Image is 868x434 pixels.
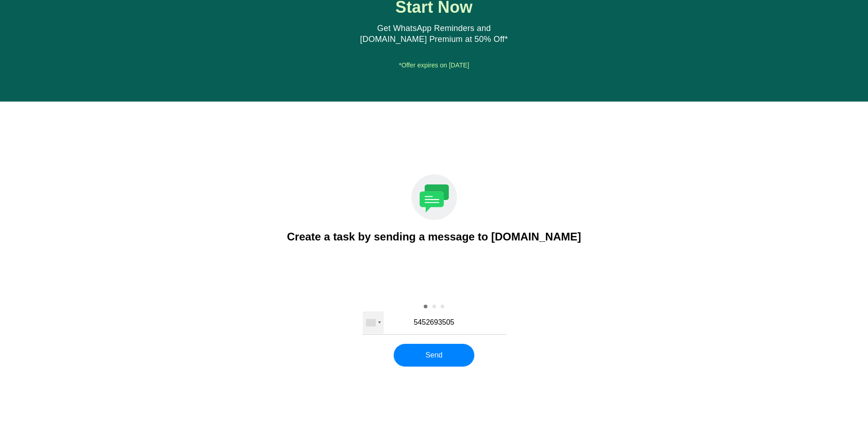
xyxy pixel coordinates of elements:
input: Type your phone number [374,318,494,327]
button: Send [394,344,474,367]
img: message [411,174,457,220]
div: Create a task by sending a message to [DOMAIN_NAME] [286,229,582,245]
div: *Offer expires on [DATE] [302,59,566,72]
div: Get WhatsApp Reminders and [DOMAIN_NAME] Premium at 50% Off* [349,23,518,45]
